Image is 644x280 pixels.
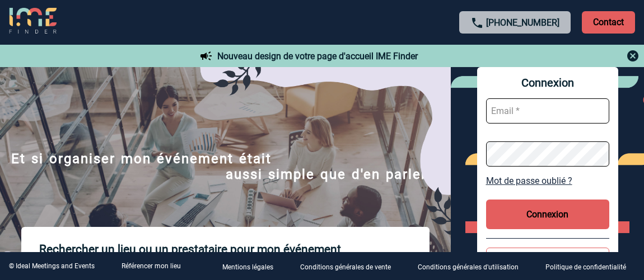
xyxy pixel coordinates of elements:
a: Mentions légales [213,261,291,272]
a: Conditions générales de vente [291,261,409,272]
span: Connexion [486,76,609,89]
img: call-24-px.png [470,16,484,30]
button: Inscription [486,248,609,277]
input: Email * [486,98,609,124]
a: Conditions générales d'utilisation [409,261,536,272]
p: Conditions générales de vente [300,263,391,271]
a: Politique de confidentialité [536,261,644,272]
a: Mot de passe oublié ? [486,175,609,186]
a: [PHONE_NUMBER] [486,17,559,28]
p: Politique de confidentialité [545,263,626,271]
p: Contact [582,11,635,34]
p: Conditions générales d'utilisation [418,263,519,271]
a: Référencer mon lieu [122,262,181,270]
button: Connexion [486,200,609,229]
p: Mentions légales [222,263,273,271]
div: © Ideal Meetings and Events [9,262,95,270]
p: Rechercher un lieu ou un prestataire pour mon événement [39,227,418,272]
